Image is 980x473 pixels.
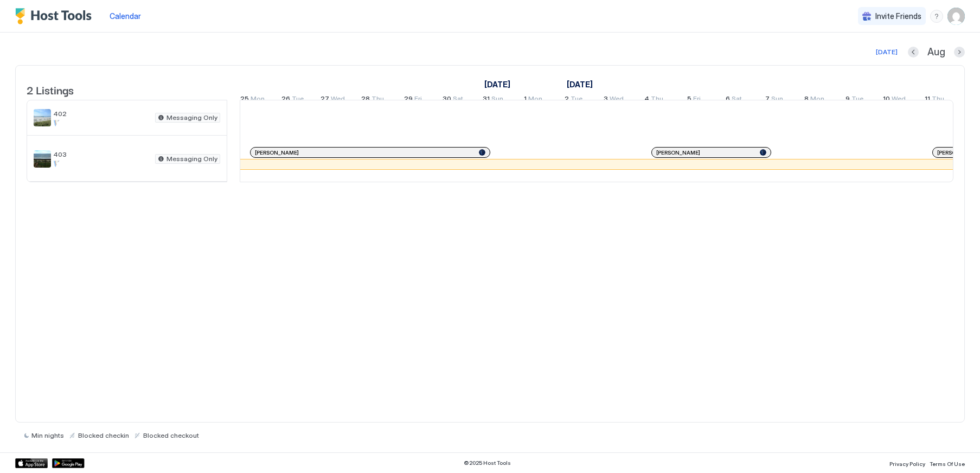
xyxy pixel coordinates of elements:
[27,81,74,98] span: 2 Listings
[927,46,945,59] span: Aug
[238,92,267,108] a: August 25, 2025
[528,94,542,106] span: Mon
[763,92,786,108] a: September 7, 2025
[453,94,463,106] span: Sat
[34,150,51,168] div: listing image
[693,94,701,106] span: Fri
[562,92,585,108] a: September 2, 2025
[644,94,649,106] span: 4
[880,92,908,108] a: September 10, 2025
[443,94,451,106] span: 30
[876,47,898,57] div: [DATE]
[889,461,925,467] span: Privacy Policy
[78,431,129,439] span: Blocked checkin
[15,8,97,24] a: Host Tools Logo
[804,94,809,106] span: 8
[726,94,730,106] span: 6
[846,94,850,106] span: 9
[318,92,348,108] a: August 27, 2025
[414,94,422,106] span: Fri
[53,110,151,118] span: 402
[482,76,513,92] a: August 4, 2025
[480,92,506,108] a: August 31, 2025
[255,149,299,156] span: [PERSON_NAME]
[771,94,783,106] span: Sun
[889,457,925,469] a: Privacy Policy
[925,94,930,106] span: 11
[922,92,947,108] a: September 11, 2025
[483,94,490,106] span: 31
[464,459,511,466] span: © 2025 Host Tools
[331,94,345,106] span: Wed
[932,94,944,106] span: Thu
[34,109,51,126] div: listing image
[571,94,582,106] span: Tue
[53,150,151,158] span: 403
[601,92,626,108] a: September 3, 2025
[892,94,906,106] span: Wed
[371,94,384,106] span: Thu
[321,94,329,106] span: 27
[908,47,919,57] button: Previous month
[52,458,85,468] a: Google Play Store
[851,94,863,106] span: Tue
[292,94,304,106] span: Tue
[251,94,265,106] span: Mon
[281,94,290,106] span: 26
[875,11,921,21] span: Invite Friends
[883,94,890,106] span: 10
[565,94,569,106] span: 2
[684,92,703,108] a: September 5, 2025
[930,457,965,469] a: Terms Of Use
[947,8,965,25] div: User profile
[656,149,700,156] span: [PERSON_NAME]
[610,94,624,106] span: Wed
[732,94,742,106] span: Sat
[564,76,595,92] a: September 1, 2025
[110,11,141,21] span: Calendar
[765,94,770,106] span: 7
[521,92,545,108] a: September 1, 2025
[687,94,691,106] span: 5
[642,92,666,108] a: September 4, 2025
[802,92,827,108] a: September 8, 2025
[930,10,943,23] div: menu
[440,92,466,108] a: August 30, 2025
[954,47,965,57] button: Next month
[279,92,306,108] a: August 26, 2025
[110,10,141,22] a: Calendar
[143,431,199,439] span: Blocked checkout
[240,94,249,106] span: 25
[930,461,965,467] span: Terms Of Use
[491,94,503,106] span: Sun
[31,431,64,439] span: Min nights
[810,94,824,106] span: Mon
[524,94,527,106] span: 1
[358,92,387,108] a: August 28, 2025
[843,92,866,108] a: September 9, 2025
[604,94,608,106] span: 3
[723,92,745,108] a: September 6, 2025
[401,92,425,108] a: August 29, 2025
[874,46,899,59] button: [DATE]
[361,94,370,106] span: 28
[15,458,48,468] a: App Store
[651,94,663,106] span: Thu
[404,94,413,106] span: 29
